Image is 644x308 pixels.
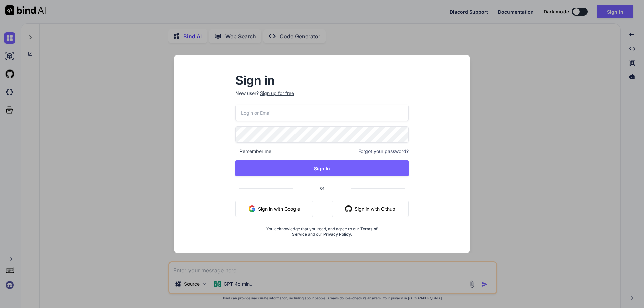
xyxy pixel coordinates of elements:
button: Sign in with Google [235,201,313,217]
p: New user? [235,90,409,105]
span: Remember me [235,148,271,155]
span: Forgot your password? [358,148,409,155]
input: Login or Email [235,105,409,121]
div: Sign up for free [260,90,294,97]
a: Privacy Policy. [323,232,352,237]
span: or [293,180,351,196]
button: Sign in with Github [332,201,409,217]
img: google [249,205,255,212]
button: Sign In [235,160,409,176]
div: You acknowledge that you read, and agree to our and our [264,222,380,237]
a: Terms of Service [292,226,378,237]
h2: Sign in [235,75,409,86]
img: github [345,205,352,212]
